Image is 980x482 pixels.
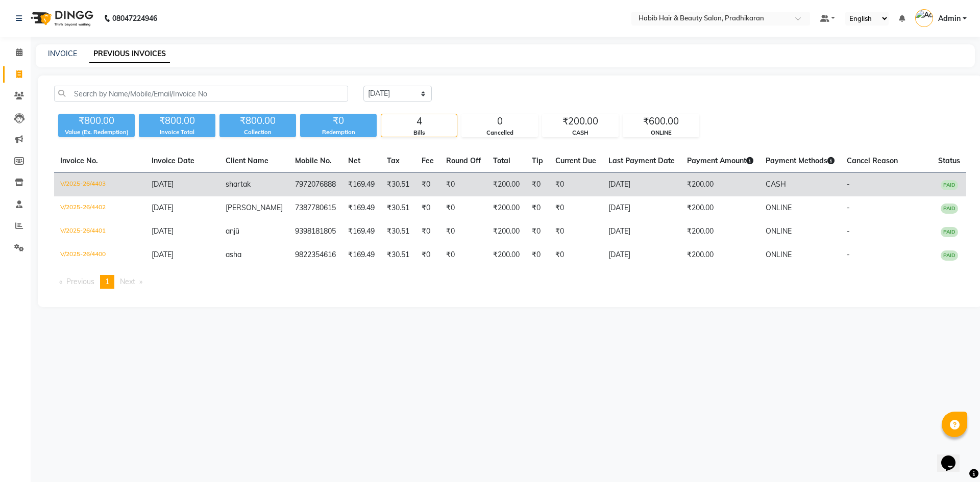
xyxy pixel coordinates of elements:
td: ₹0 [415,243,440,267]
span: Invoice Date [152,156,194,165]
span: Invoice No. [60,156,98,165]
span: [DATE] [152,226,174,236]
td: V/2025-26/4402 [54,196,145,220]
a: INVOICE [48,49,77,58]
span: Admin [938,13,961,24]
span: Payment Amount [687,156,753,165]
span: ONLINE [766,250,792,259]
td: 9822354616 [289,243,342,267]
span: PAID [941,180,958,190]
td: [DATE] [602,220,681,243]
span: ONLINE [766,203,792,212]
td: ₹200.00 [487,173,526,197]
td: ₹0 [526,220,549,243]
span: PAID [941,204,958,214]
a: PREVIOUS INVOICES [89,45,170,63]
span: CASH [766,180,786,189]
td: ₹30.51 [381,196,415,220]
span: Current Due [555,156,596,165]
td: V/2025-26/4401 [54,220,145,243]
td: ₹0 [526,243,549,267]
td: ₹169.49 [342,243,381,267]
span: Status [938,156,960,165]
span: Tax [387,156,400,165]
b: 08047224946 [112,4,157,33]
span: 1 [105,277,109,286]
td: ₹0 [549,196,602,220]
td: ₹200.00 [487,196,526,220]
td: ₹0 [415,196,440,220]
div: 4 [381,114,457,129]
td: [DATE] [602,173,681,197]
span: Tip [532,156,543,165]
span: [DATE] [152,180,174,189]
td: ₹30.51 [381,220,415,243]
span: shartak [226,180,251,189]
span: Client Name [226,156,268,165]
td: ₹0 [526,173,549,197]
td: ₹200.00 [681,196,759,220]
td: ₹200.00 [487,220,526,243]
span: Fee [422,156,434,165]
div: ₹600.00 [623,114,699,129]
span: PAID [941,227,958,237]
td: ₹0 [440,220,487,243]
td: ₹30.51 [381,243,415,267]
div: Bills [381,129,457,137]
div: ₹800.00 [219,114,296,128]
td: 7387780615 [289,196,342,220]
input: Search by Name/Mobile/Email/Invoice No [54,86,348,102]
td: ₹200.00 [487,243,526,267]
div: 0 [462,114,537,129]
td: [DATE] [602,196,681,220]
span: anjū [226,226,239,236]
span: - [847,226,850,236]
img: logo [26,4,96,33]
span: Payment Methods [766,156,835,165]
span: - [847,180,850,189]
div: Redemption [300,128,377,137]
span: [DATE] [152,203,174,212]
span: - [847,203,850,212]
div: ₹0 [300,114,377,128]
div: ₹200.00 [543,114,618,129]
td: ₹0 [415,173,440,197]
nav: Pagination [54,275,966,289]
td: ₹169.49 [342,220,381,243]
span: Last Payment Date [608,156,675,165]
span: ONLINE [766,226,792,236]
div: Collection [219,128,296,137]
td: ₹169.49 [342,196,381,220]
img: Admin [915,9,933,27]
div: CASH [543,129,618,137]
span: Round Off [446,156,481,165]
td: ₹0 [440,243,487,267]
td: ₹0 [440,173,487,197]
td: 9398181805 [289,220,342,243]
td: ₹200.00 [681,220,759,243]
td: ₹0 [440,196,487,220]
td: ₹200.00 [681,243,759,267]
td: V/2025-26/4403 [54,173,145,197]
span: Total [493,156,510,165]
div: ₹800.00 [139,114,215,128]
td: [DATE] [602,243,681,267]
span: [DATE] [152,250,174,259]
td: ₹0 [549,243,602,267]
div: Invoice Total [139,128,215,137]
div: Cancelled [462,129,537,137]
span: asha [226,250,241,259]
span: Previous [66,277,94,286]
span: - [847,250,850,259]
td: ₹200.00 [681,173,759,197]
div: Value (Ex. Redemption) [58,128,135,137]
td: ₹169.49 [342,173,381,197]
div: ₹800.00 [58,114,135,128]
iframe: chat widget [937,441,970,472]
div: ONLINE [623,129,699,137]
td: ₹30.51 [381,173,415,197]
td: ₹0 [549,173,602,197]
td: V/2025-26/4400 [54,243,145,267]
span: Cancel Reason [847,156,898,165]
span: PAID [941,250,958,261]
